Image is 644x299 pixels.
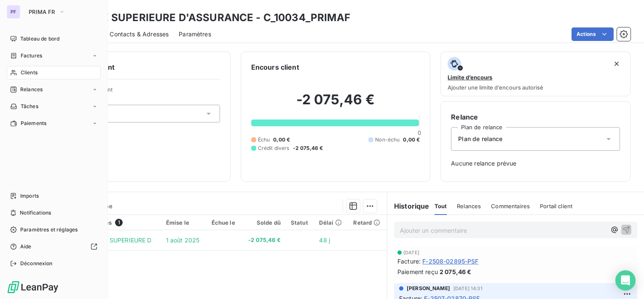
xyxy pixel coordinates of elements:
div: Délai [319,219,343,226]
h6: Informations client [51,62,220,72]
span: Portail client [540,203,572,209]
h6: Encours client [251,62,299,72]
span: Plan de relance [458,135,502,143]
h2: -2 075,46 € [251,91,420,117]
span: -2 075,46 € [247,236,281,245]
a: Aide [7,240,101,253]
span: Non-échu [375,136,400,144]
span: PRIMA FR [29,8,55,15]
span: [DATE] [403,250,419,255]
span: [PERSON_NAME] [407,285,450,292]
span: Relances [20,86,43,93]
span: Limite d’encours [448,74,492,81]
span: 0,00 € [403,136,420,144]
span: Tableau de bord [20,35,59,43]
h6: Relance [451,112,620,122]
span: Échu [258,136,270,144]
span: Tout [435,203,447,209]
span: Factures [21,52,42,60]
span: Clients [21,69,38,76]
div: Échue le [212,219,237,226]
span: Propriétés Client [68,86,220,98]
span: F-2508-02895-PSF [422,257,478,266]
span: 2 075,46 € [440,267,472,276]
span: -2 075,46 € [293,144,323,152]
span: Paramètres et réglages [20,226,78,234]
span: Facture : [397,257,421,266]
span: 0 [418,129,421,136]
div: PF [7,5,20,19]
span: 1 août 2025 [166,236,200,244]
span: Tâches [21,103,38,110]
h3: ECOLE SUPERIEURE D'ASSURANCE - C_10034_PRIMAF [74,10,350,25]
span: Commentaires [491,203,530,209]
span: 48 j [319,236,330,244]
span: [DATE] 14:31 [453,286,483,291]
span: 1 [115,219,123,226]
span: 0,00 € [273,136,290,144]
span: Notifications [20,209,51,217]
span: Aide [20,243,32,250]
button: Limite d’encoursAjouter une limite d’encours autorisé [440,52,631,96]
img: Logo LeanPay [7,280,59,294]
span: Paiements [21,120,46,127]
div: Solde dû [247,219,281,226]
span: Contacts & Adresses [110,30,169,38]
span: Crédit divers [258,144,290,152]
span: Paiement reçu [397,267,438,276]
button: Actions [572,27,614,41]
div: Émise le [166,219,201,226]
span: Aucune relance prévue [451,159,620,168]
div: Statut [291,219,309,226]
span: Ajouter une limite d’encours autorisé [448,84,543,91]
span: Déconnexion [20,260,53,267]
span: Relances [457,203,481,209]
div: Retard [353,219,382,226]
span: Paramètres [179,30,211,38]
span: Imports [20,192,39,200]
div: Open Intercom Messenger [615,270,636,291]
h6: Historique [387,201,429,211]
